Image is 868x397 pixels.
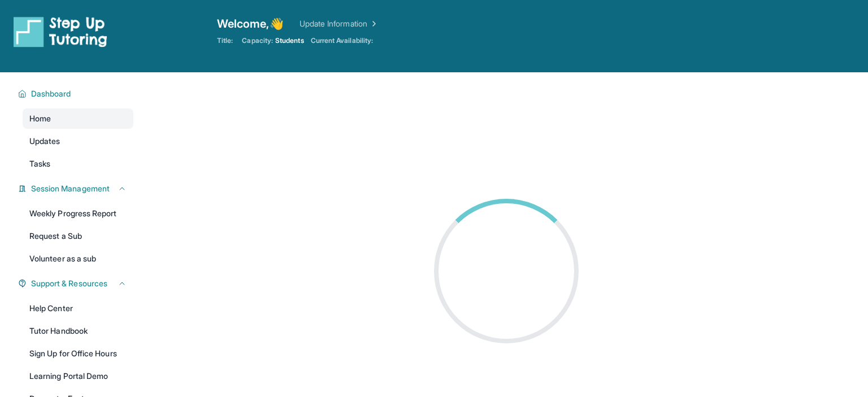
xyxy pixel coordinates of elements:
[14,16,107,47] img: logo
[31,88,71,99] span: Dashboard
[27,88,127,99] button: Dashboard
[23,203,133,224] a: Weekly Progress Report
[217,36,233,45] span: Title:
[23,321,133,341] a: Tutor Handbook
[23,131,133,151] a: Updates
[23,108,133,129] a: Home
[275,36,304,45] span: Students
[27,183,127,194] button: Session Management
[300,18,379,29] a: Update Information
[242,36,273,45] span: Capacity:
[23,248,133,269] a: Volunteer as a sub
[29,158,50,169] span: Tasks
[29,136,60,147] span: Updates
[23,154,133,174] a: Tasks
[23,298,133,319] a: Help Center
[27,278,127,289] button: Support & Resources
[217,16,284,32] span: Welcome, 👋
[31,278,107,289] span: Support & Resources
[23,366,133,386] a: Learning Portal Demo
[311,36,373,45] span: Current Availability:
[23,226,133,246] a: Request a Sub
[29,113,51,124] span: Home
[31,183,110,194] span: Session Management
[23,343,133,364] a: Sign Up for Office Hours
[367,18,379,29] img: Chevron Right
